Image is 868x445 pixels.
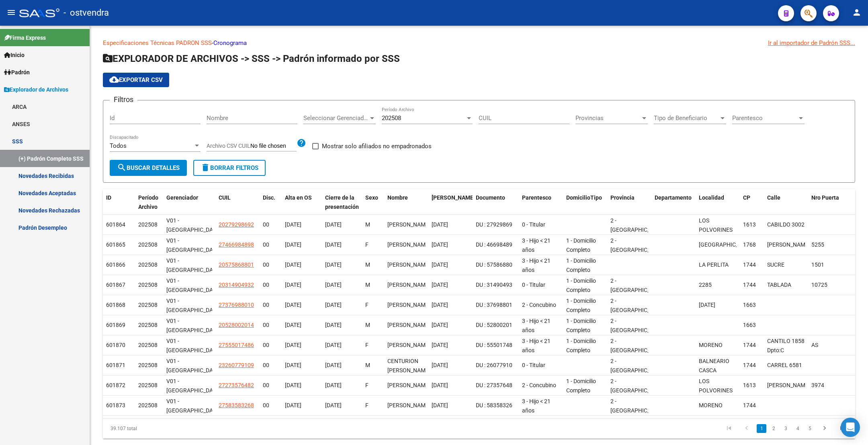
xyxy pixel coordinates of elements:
[563,189,607,216] datatable-header-cell: DomicilioTipo
[476,194,505,201] span: Documento
[250,143,297,150] input: Archivo CSV CUIL
[103,189,135,216] datatable-header-cell: ID
[103,418,252,439] div: 39.107 total
[215,189,260,216] datatable-header-cell: CUIL
[325,362,342,368] span: [DATE]
[699,302,715,308] span: [DATE]
[811,194,839,201] span: Nro Puerta
[768,422,780,435] li: page 2
[282,189,322,216] datatable-header-cell: Alta en OS
[811,341,849,350] div: AS
[387,358,430,374] span: CENTURION [PERSON_NAME]
[219,342,254,348] span: 27555017486
[166,217,221,233] span: V01 - [GEOGRAPHIC_DATA]
[739,424,754,433] a: go to previous page
[387,302,430,308] span: [PERSON_NAME]
[260,189,282,216] datatable-header-cell: Disc.
[138,302,158,308] span: 202508
[804,422,816,435] li: page 5
[138,342,158,348] span: 202508
[219,402,254,408] span: 27583583268
[325,261,342,268] span: [DATE]
[473,189,519,216] datatable-header-cell: Documento
[109,76,163,84] span: Exportar CSV
[219,322,254,328] span: 20528002014
[522,237,551,253] span: 3 - Hijo < 21 años
[325,282,342,288] span: [DATE]
[285,342,301,348] span: [DATE]
[166,237,221,253] span: V01 - [GEOGRAPHIC_DATA]
[365,261,370,268] span: M
[767,194,780,201] span: Calle
[743,194,750,201] span: CP
[365,221,370,228] span: M
[566,257,596,273] span: 1 - Domicilio Completo
[743,401,761,410] div: 1744
[193,160,266,176] button: Borrar Filtros
[138,282,158,288] span: 202508
[432,342,448,348] span: [DATE]
[263,381,278,390] div: 00
[699,378,733,394] span: LOS POLVORINES
[743,300,761,310] div: 1663
[285,282,301,288] span: [DATE]
[138,382,158,388] span: 202508
[743,361,761,370] div: 1744
[432,322,448,328] span: [DATE]
[4,51,25,59] span: Inicio
[263,280,278,290] div: 00
[610,278,665,293] span: 2 - [GEOGRAPHIC_DATA]
[117,164,180,171] span: Buscar Detalles
[607,189,651,216] datatable-header-cell: Provincia
[764,189,808,216] datatable-header-cell: Calle
[365,402,368,408] span: F
[651,189,696,216] datatable-header-cell: Departamento
[852,8,862,17] mat-icon: person
[106,322,125,328] span: 601869
[365,322,370,328] span: M
[522,398,551,414] span: 3 - Hijo < 21 años
[166,378,221,394] span: V01 - [GEOGRAPHIC_DATA]
[207,143,250,149] span: Archivo CSV CUIL
[699,217,733,233] span: LOS POLVORINES
[103,39,212,47] a: Especificaciones Técnicas PADRON SSS
[387,241,430,248] span: [PERSON_NAME]
[699,402,723,408] span: MORENO
[106,402,125,408] span: 601873
[263,320,278,330] div: 00
[109,75,119,84] mat-icon: cloud_download
[201,163,210,172] mat-icon: delete
[767,221,805,228] span: CABILDO 3002
[476,322,512,328] span: DU : 52800201
[166,278,221,293] span: V01 - [GEOGRAPHIC_DATA]
[522,338,551,353] span: 3 - Hijo < 21 años
[325,322,342,328] span: [DATE]
[138,322,158,328] span: 202508
[743,381,761,390] div: 1613
[219,382,254,388] span: 27273576482
[566,378,596,394] span: 1 - Domicilio Completo
[285,194,312,201] span: Alta en OS
[106,382,125,388] span: 601872
[285,241,301,248] span: [DATE]
[285,322,301,328] span: [DATE]
[163,189,215,216] datatable-header-cell: Gerenciador
[522,257,551,273] span: 3 - Hijo < 21 años
[219,241,254,248] span: 27466984898
[365,282,370,288] span: M
[365,241,368,248] span: F
[432,221,448,228] span: [DATE]
[166,358,221,374] span: V01 - [GEOGRAPHIC_DATA]
[322,189,362,216] datatable-header-cell: Cierre de la presentación
[769,424,778,433] a: 2
[476,302,512,308] span: DU : 37698801
[767,241,810,248] span: [PERSON_NAME]
[522,221,545,228] span: 0 - Titular
[743,280,761,290] div: 1744
[566,237,596,253] span: 1 - Domicilio Completo
[325,302,342,308] span: [DATE]
[285,221,301,228] span: [DATE]
[428,189,473,216] datatable-header-cell: Fecha Nac.
[117,163,127,172] mat-icon: search
[387,322,430,328] span: [PERSON_NAME]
